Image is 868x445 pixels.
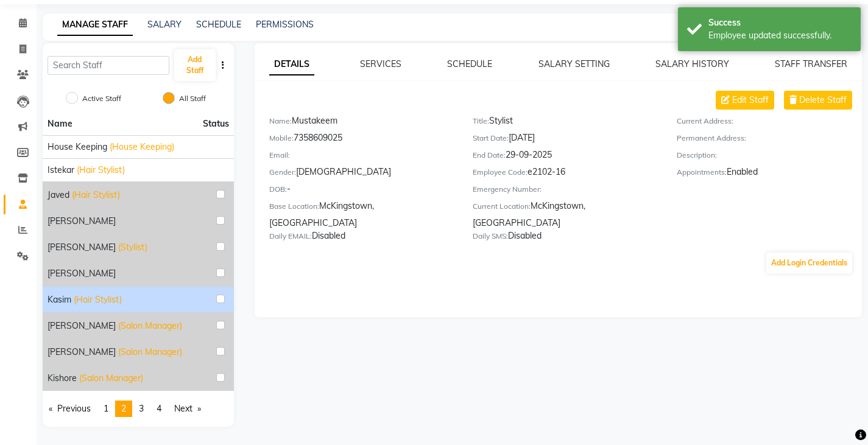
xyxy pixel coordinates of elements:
[677,133,746,144] label: Permanent Address:
[147,19,182,30] a: SALARY
[269,183,454,200] div: -
[118,241,147,254] span: (Stylist)
[269,230,454,247] div: Disabled
[203,117,229,130] span: Status
[473,167,528,178] label: Employee Code:
[269,150,290,161] label: Email:
[48,372,77,385] span: Kishore
[473,184,542,195] label: Emergency Number:
[732,94,769,107] span: Edit Staff
[473,114,658,131] div: Stylist
[118,346,182,359] span: (Salon Manager)
[256,19,314,30] a: PERMISSIONS
[196,19,241,30] a: SCHEDULE
[708,16,852,29] div: Success
[48,241,116,254] span: [PERSON_NAME]
[174,49,216,81] button: Add Staff
[784,91,852,110] button: Delete Staff
[473,166,658,183] div: e2102-16
[269,184,287,195] label: DOB:
[43,401,234,417] nav: Pagination
[118,320,182,332] span: (Salon Manager)
[677,116,733,127] label: Current Address:
[473,200,658,230] div: McKingstown, [GEOGRAPHIC_DATA]
[79,372,143,385] span: (Salon Manager)
[269,166,454,183] div: [DEMOGRAPHIC_DATA]
[473,230,658,247] div: Disabled
[57,14,133,36] a: MANAGE STAFF
[48,267,116,280] span: [PERSON_NAME]
[104,403,108,414] span: 1
[708,29,852,42] div: Employee updated successfully.
[473,150,506,161] label: End Date:
[48,215,116,228] span: [PERSON_NAME]
[43,401,97,417] a: Previous
[48,189,69,201] span: Javed
[168,401,207,417] a: Next
[48,56,169,75] input: Search Staff
[473,133,509,144] label: Start Date:
[72,189,120,201] span: (Hair Stylist)
[269,231,312,242] label: Daily EMAIL:
[269,133,294,144] label: Mobile:
[110,141,174,153] span: (House Keeping)
[139,403,144,414] span: 3
[269,201,319,212] label: Base Location:
[82,93,121,104] label: Active Staff
[775,58,847,69] a: STAFF TRANSFER
[48,164,74,177] span: Istekar
[655,58,729,69] a: SALARY HISTORY
[677,166,862,183] div: Enabled
[269,54,314,75] a: DETAILS
[447,58,492,69] a: SCHEDULE
[269,114,454,131] div: Mustakeem
[269,200,454,230] div: McKingstown, [GEOGRAPHIC_DATA]
[74,293,122,306] span: (Hair Stylist)
[473,201,531,212] label: Current Location:
[473,131,658,149] div: [DATE]
[766,253,852,273] button: Add Login Credentials
[48,320,116,332] span: [PERSON_NAME]
[799,94,847,107] span: Delete Staff
[121,403,126,414] span: 2
[179,93,206,104] label: All Staff
[473,231,508,242] label: Daily SMS:
[716,91,774,110] button: Edit Staff
[360,58,401,69] a: SERVICES
[677,167,727,178] label: Appointments:
[473,149,658,166] div: 29-09-2025
[48,346,116,359] span: [PERSON_NAME]
[269,116,292,127] label: Name:
[269,167,296,178] label: Gender:
[677,150,717,161] label: Description:
[48,118,72,129] span: Name
[538,58,610,69] a: SALARY SETTING
[48,293,71,306] span: Kasim
[157,403,161,414] span: 4
[48,141,107,153] span: House Keeping
[473,116,489,127] label: Title:
[269,131,454,149] div: 7358609025
[77,164,125,177] span: (Hair Stylist)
